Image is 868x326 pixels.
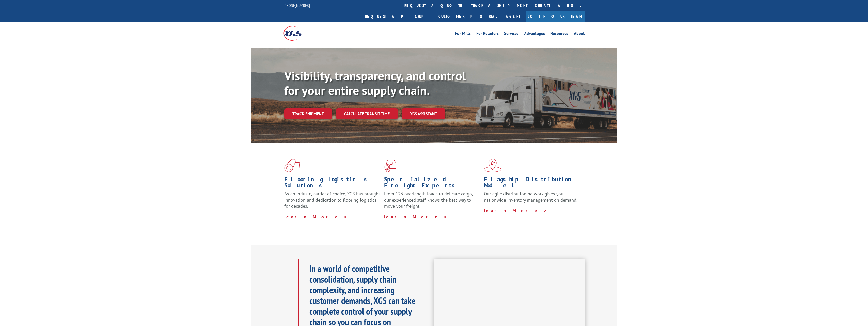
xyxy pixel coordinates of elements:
a: Join Our Team [526,11,585,22]
a: Request a pickup [361,11,435,22]
img: xgs-icon-total-supply-chain-intelligence-red [284,159,300,172]
a: For Retailers [476,31,499,37]
span: As an industry carrier of choice, XGS has brought innovation and dedication to flooring logistics... [284,191,380,209]
a: Agent [501,11,526,22]
a: Resources [550,31,568,37]
a: XGS ASSISTANT [402,108,445,119]
h1: Specialized Freight Experts [384,176,480,191]
a: Services [504,31,518,37]
h1: Flooring Logistics Solutions [284,176,380,191]
a: About [574,31,585,37]
img: xgs-icon-focused-on-flooring-red [384,159,396,172]
a: Learn More > [484,208,547,214]
a: Learn More > [384,214,447,220]
b: Visibility, transparency, and control for your entire supply chain. [284,68,466,98]
a: Calculate transit time [336,108,398,119]
a: Customer Portal [435,11,501,22]
a: [PHONE_NUMBER] [283,3,310,8]
h1: Flagship Distribution Model [484,176,580,191]
a: Learn More > [284,214,348,220]
p: From 123 overlength loads to delicate cargo, our experienced staff knows the best way to move you... [384,191,480,214]
span: Our agile distribution network gives you nationwide inventory management on demand. [484,191,577,203]
a: Track shipment [284,108,332,119]
a: For Mills [455,31,471,37]
img: xgs-icon-flagship-distribution-model-red [484,159,501,172]
a: Advantages [524,31,545,37]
